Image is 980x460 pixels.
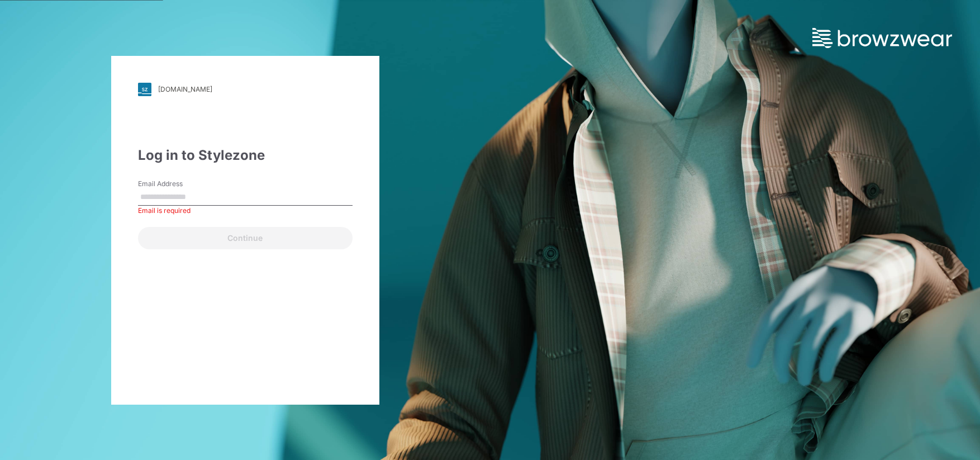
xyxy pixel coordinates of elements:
[158,85,212,93] div: [DOMAIN_NAME]
[138,83,353,96] a: [DOMAIN_NAME]
[812,28,952,48] img: browzwear-logo.73288ffb.svg
[138,179,216,189] label: Email Address
[138,206,353,216] div: Email is required
[138,83,151,96] img: svg+xml;base64,PHN2ZyB3aWR0aD0iMjgiIGhlaWdodD0iMjgiIHZpZXdCb3g9IjAgMCAyOCAyOCIgZmlsbD0ibm9uZSIgeG...
[138,145,353,165] div: Log in to Stylezone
